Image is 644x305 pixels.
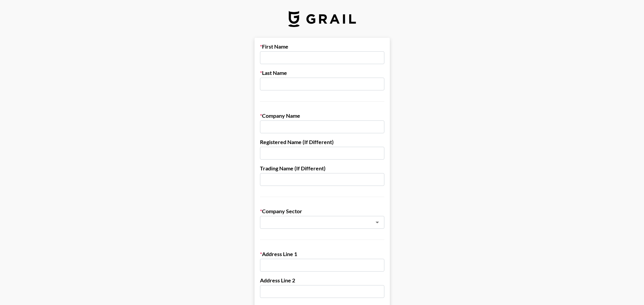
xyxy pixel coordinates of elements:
[260,277,384,284] label: Address Line 2
[288,11,356,27] img: Grail Talent Logo
[373,218,382,227] button: Open
[260,251,384,257] label: Address Line 1
[260,165,384,172] label: Trading Name (If Different)
[260,139,384,145] label: Registered Name (If Different)
[260,208,384,215] label: Company Sector
[260,70,384,76] label: Last Name
[260,112,384,119] label: Company Name
[260,43,384,50] label: First Name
